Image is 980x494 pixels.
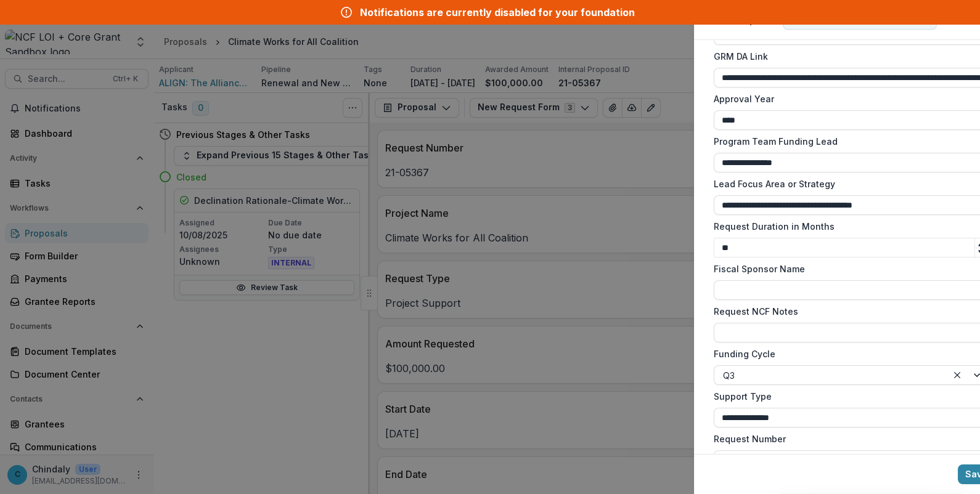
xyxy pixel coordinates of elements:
div: Clear selected options [950,368,965,383]
span: Edit Proposal [709,12,778,25]
div: Notifications are currently disabled for your foundation [360,5,635,20]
